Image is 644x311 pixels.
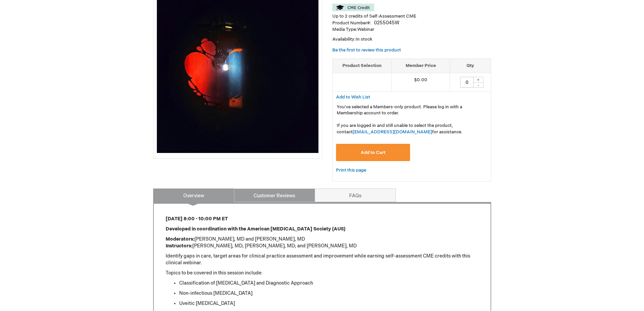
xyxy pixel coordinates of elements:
[473,82,483,88] div: -
[166,253,479,266] p: Identify gaps in care, target areas for clinical practice assessment and improvement while earnin...
[336,166,366,175] a: Print this page
[166,216,228,222] strong: [DATE] 8:00 - 10:00 PM ET
[315,188,396,202] a: FAQs
[179,300,479,307] li: Uveitic [MEDICAL_DATA]
[374,20,399,26] div: 0255045W
[234,188,315,202] a: Customer Reviews
[332,47,401,53] a: Be the first to review this product
[179,280,479,287] li: Classification of [MEDICAL_DATA] and Diagnostic Approach
[153,188,234,202] a: Overview
[356,37,372,42] span: In stock
[332,20,371,26] strong: Product Number
[353,129,432,135] a: [EMAIL_ADDRESS][DOMAIN_NAME]
[166,270,479,276] p: Topics to be covered in this session include:
[166,236,479,249] p: [PERSON_NAME], MD and [PERSON_NAME], MD [PERSON_NAME], MD; [PERSON_NAME], MD; and [PERSON_NAME], MD
[473,77,483,83] div: +
[392,59,450,73] th: Member Price
[166,236,194,242] strong: Moderators:
[332,27,357,32] strong: Media Type:
[332,36,491,43] p: Availability:
[450,59,491,73] th: Qty
[392,73,450,91] td: $0.00
[336,94,370,100] a: Add to Wish List
[332,26,491,33] p: Webinar
[336,144,410,161] button: Add to Cart
[166,243,192,249] strong: Instructors:
[179,290,479,297] li: Non-infectious [MEDICAL_DATA]
[460,77,474,88] input: Qty
[333,59,392,73] th: Product Selection
[361,150,385,155] span: Add to Cart
[332,4,374,11] img: CME Credit
[166,226,345,232] strong: Developed in coordination with the American [MEDICAL_DATA] Society (AUS)
[337,104,487,135] p: You've selected a Members-only product. Please log in with a Membership account to order. If you ...
[332,13,491,20] li: Up to 2 credits of Self-Assessment CME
